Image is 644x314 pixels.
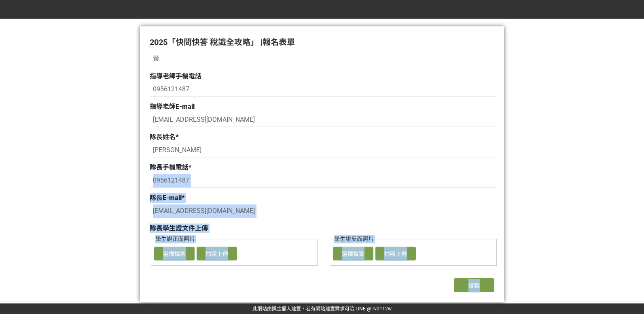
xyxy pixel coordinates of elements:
span: 指導老師手機電話 [150,72,201,80]
a: 此網站由獎金獵人建置，若有網站建置需求 [252,306,345,312]
span: 隊長手機電話 [150,163,189,171]
a: @irv0112w [367,306,392,312]
button: 投稿 [454,278,494,292]
button: 選擇檔案 [154,247,195,260]
legend: 學生證反面照片 [333,235,375,243]
span: 2025「快問快答 稅識全攻略」 | [150,37,263,47]
span: 隊長E-mail [150,194,182,202]
span: 投稿 [468,282,480,289]
span: 隊長學生證文件上傳 [150,224,208,232]
button: 選擇檔案 [333,247,373,260]
span: 可洽 LINE: [252,306,392,312]
button: 拍照上傳 [197,247,237,260]
button: 拍照上傳 [375,247,416,260]
span: 報名表單 [263,37,295,47]
span: 隊長姓名 [150,133,176,141]
legend: 學生證正面照片 [154,235,196,243]
span: 指導老師E-mail [150,103,195,110]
